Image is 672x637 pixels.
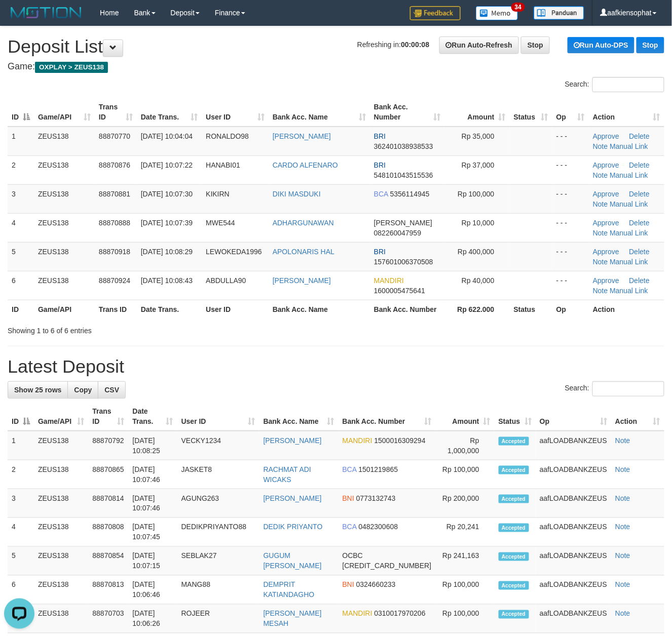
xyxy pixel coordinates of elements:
span: Accepted [499,610,529,619]
th: Game/API: activate to sort column ascending [34,98,95,127]
th: Bank Acc. Name: activate to sort column ascending [269,98,370,127]
span: BCA [343,523,357,531]
img: Feedback.jpg [410,6,461,20]
strong: 00:00:08 [401,41,429,49]
a: Delete [629,219,650,227]
span: Copy 0773132743 to clipboard [356,494,396,502]
span: Copy 157601006370508 to clipboard [374,258,433,266]
span: Accepted [499,552,529,561]
td: 6 [8,271,34,300]
a: Manual Link [610,200,649,208]
a: Note [593,142,608,150]
span: MANDIRI [374,276,404,285]
label: Search: [565,77,664,92]
a: ADHARGUNAWAN [273,219,334,227]
a: Note [593,287,608,295]
td: 2 [8,460,34,489]
th: Action [589,300,664,318]
span: 88870881 [99,190,130,198]
a: Note [593,171,608,179]
td: ROJEER [177,605,259,633]
th: Amount: activate to sort column ascending [444,98,509,127]
span: Copy 548101043515536 to clipboard [374,171,433,179]
a: Approve [593,248,619,256]
td: Rp 100,000 [435,460,494,489]
th: Trans ID: activate to sort column ascending [95,98,137,127]
button: Open LiveChat chat widget [4,4,34,34]
a: CSV [98,381,126,399]
td: 88870813 [88,576,128,605]
td: ZEUS138 [34,184,95,213]
a: APOLONARIS HAL [273,248,334,256]
span: ABDULLA90 [206,276,246,285]
a: Delete [629,190,650,198]
th: Date Trans.: activate to sort column ascending [128,402,177,431]
a: Delete [629,161,650,169]
td: - - - [552,155,589,184]
span: OXPLAY > ZEUS138 [35,62,108,73]
span: MWE544 [206,219,235,227]
th: User ID [202,300,269,318]
span: Accepted [499,495,529,503]
td: 3 [8,489,34,518]
th: Bank Acc. Name [269,300,370,318]
td: MANG88 [177,576,259,605]
td: SEBLAK27 [177,547,259,576]
td: ZEUS138 [34,127,95,156]
td: aafLOADBANKZEUS [536,489,611,518]
td: Rp 100,000 [435,576,494,605]
td: [DATE] 10:07:15 [128,547,177,576]
td: [DATE] 10:07:46 [128,460,177,489]
td: 3 [8,184,34,213]
td: aafLOADBANKZEUS [536,547,611,576]
span: RONALDO98 [206,132,249,140]
span: [DATE] 10:08:29 [141,248,193,256]
td: ZEUS138 [34,547,88,576]
a: Delete [629,132,650,140]
td: 6 [8,576,34,605]
th: Bank Acc. Number [370,300,444,318]
th: ID: activate to sort column descending [8,98,34,127]
td: Rp 20,241 [435,518,494,547]
td: - - - [552,271,589,300]
th: Status: activate to sort column ascending [495,402,536,431]
h1: Latest Deposit [8,356,664,377]
span: BNI [343,581,354,589]
span: HANABI01 [206,161,240,169]
a: GUGUM [PERSON_NAME] [264,552,322,570]
span: Copy 1500016309294 to clipboard [375,436,426,445]
th: User ID: activate to sort column ascending [202,98,269,127]
th: Action: activate to sort column ascending [611,402,664,431]
span: 88870770 [99,132,130,140]
a: Note [593,200,608,208]
span: BRI [374,132,386,140]
span: 34 [511,3,525,12]
td: [DATE] 10:08:25 [128,431,177,460]
span: Copy 1501219865 to clipboard [359,465,398,473]
span: Copy 5356114945 to clipboard [390,190,430,198]
td: 88870814 [88,489,128,518]
td: VECKY1234 [177,431,259,460]
a: [PERSON_NAME] [273,132,331,140]
input: Search: [592,77,664,92]
td: Rp 200,000 [435,489,494,518]
a: DEDIK PRIYANTO [264,523,323,531]
a: DIKI MASDUKI [273,190,321,198]
span: BNI [343,494,354,502]
td: 2 [8,155,34,184]
td: 5 [8,242,34,271]
a: [PERSON_NAME] [264,494,322,502]
span: Copy 0482300608 to clipboard [359,523,398,531]
img: MOTION_logo.png [8,5,85,20]
a: [PERSON_NAME] [273,276,331,285]
span: [DATE] 10:07:22 [141,161,193,169]
td: - - - [552,127,589,156]
a: [PERSON_NAME] [264,436,322,445]
span: Rp 35,000 [462,132,495,140]
th: Op: activate to sort column ascending [552,98,589,127]
span: Show 25 rows [14,386,61,394]
span: [DATE] 10:07:39 [141,219,193,227]
span: Copy 082260047959 to clipboard [374,229,421,237]
th: Bank Acc. Number: activate to sort column ascending [370,98,444,127]
span: Copy 693817527163 to clipboard [343,562,432,570]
